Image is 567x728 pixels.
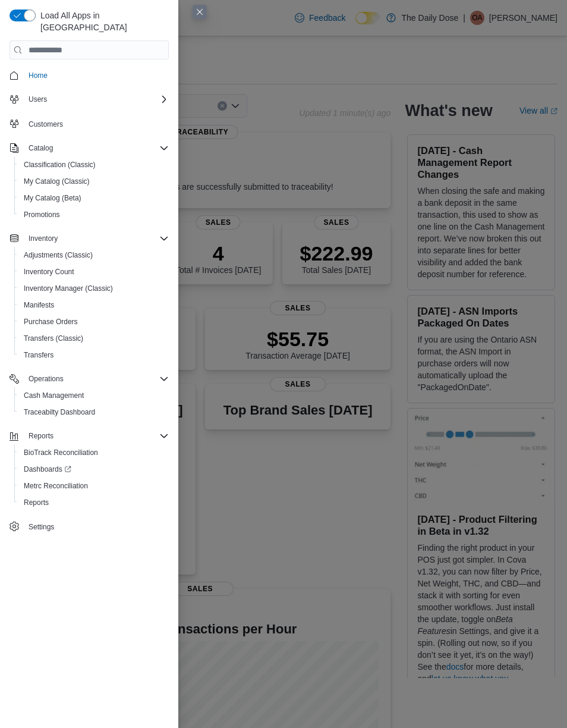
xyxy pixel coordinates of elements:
[19,315,83,329] a: Purchase Orders
[14,313,174,330] button: Purchase Orders
[24,141,169,155] span: Catalog
[14,206,174,223] button: Promotions
[19,174,94,189] a: My Catalog (Classic)
[24,92,169,106] span: Users
[14,461,174,478] a: Dashboards
[24,481,88,491] span: Metrc Reconciliation
[19,265,169,279] span: Inventory Count
[24,116,169,131] span: Customers
[14,280,174,297] button: Inventory Manager (Classic)
[19,248,169,262] span: Adjustments (Classic)
[24,429,169,443] span: Reports
[5,115,174,132] button: Customers
[19,158,100,172] a: Classification (Classic)
[14,387,174,404] button: Cash Management
[24,68,169,83] span: Home
[19,348,58,362] a: Transfers
[24,334,83,343] span: Transfers (Classic)
[29,431,53,441] span: Reports
[19,405,169,419] span: Traceabilty Dashboard
[19,495,169,510] span: Reports
[19,298,169,312] span: Manifests
[24,448,98,457] span: BioTrack Reconciliation
[14,494,174,511] button: Reports
[19,281,118,296] a: Inventory Manager (Classic)
[29,522,54,532] span: Settings
[14,173,174,190] button: My Catalog (Classic)
[19,331,88,346] a: Transfers (Classic)
[19,315,169,329] span: Purchase Orders
[29,95,47,104] span: Users
[19,281,169,296] span: Inventory Manager (Classic)
[29,143,53,153] span: Catalog
[19,208,65,222] a: Promotions
[24,519,169,534] span: Settings
[193,5,207,19] button: Close this dialog
[14,297,174,313] button: Manifests
[19,265,79,279] a: Inventory Count
[24,141,58,155] button: Catalog
[24,92,52,106] button: Users
[19,331,169,346] span: Transfers (Classic)
[5,371,174,387] button: Operations
[19,208,169,222] span: Promotions
[24,317,78,327] span: Purchase Orders
[24,372,169,386] span: Operations
[19,248,97,262] a: Adjustments (Classic)
[14,263,174,280] button: Inventory Count
[24,117,68,131] a: Customers
[24,372,68,386] button: Operations
[24,391,84,400] span: Cash Management
[14,404,174,421] button: Traceabilty Dashboard
[24,231,169,246] span: Inventory
[24,177,90,186] span: My Catalog (Classic)
[24,498,49,507] span: Reports
[19,388,89,403] a: Cash Management
[5,91,174,108] button: Users
[24,160,96,170] span: Classification (Classic)
[5,140,174,156] button: Catalog
[19,445,169,460] span: BioTrack Reconciliation
[19,479,169,493] span: Metrc Reconciliation
[24,429,58,443] button: Reports
[36,10,169,33] span: Load All Apps in [GEOGRAPHIC_DATA]
[5,230,174,247] button: Inventory
[5,67,174,84] button: Home
[14,247,174,263] button: Adjustments (Classic)
[24,193,81,203] span: My Catalog (Beta)
[19,388,169,403] span: Cash Management
[24,350,53,360] span: Transfers
[19,174,169,189] span: My Catalog (Classic)
[5,518,174,535] button: Settings
[24,465,71,474] span: Dashboards
[14,444,174,461] button: BioTrack Reconciliation
[24,210,60,219] span: Promotions
[19,445,103,460] a: BioTrack Reconciliation
[19,191,169,205] span: My Catalog (Beta)
[19,462,76,476] a: Dashboards
[24,68,52,83] a: Home
[5,428,174,444] button: Reports
[24,520,59,534] a: Settings
[19,158,169,172] span: Classification (Classic)
[14,156,174,173] button: Classification (Classic)
[10,62,169,538] nav: Complex example
[24,231,62,246] button: Inventory
[14,330,174,347] button: Transfers (Classic)
[29,234,58,243] span: Inventory
[29,71,48,80] span: Home
[14,190,174,206] button: My Catalog (Beta)
[19,191,86,205] a: My Catalog (Beta)
[29,374,64,384] span: Operations
[19,348,169,362] span: Transfers
[24,267,74,277] span: Inventory Count
[19,298,59,312] a: Manifests
[24,300,54,310] span: Manifests
[29,120,63,129] span: Customers
[19,462,169,476] span: Dashboards
[24,284,113,293] span: Inventory Manager (Classic)
[19,405,100,419] a: Traceabilty Dashboard
[19,495,53,510] a: Reports
[24,407,95,417] span: Traceabilty Dashboard
[14,347,174,363] button: Transfers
